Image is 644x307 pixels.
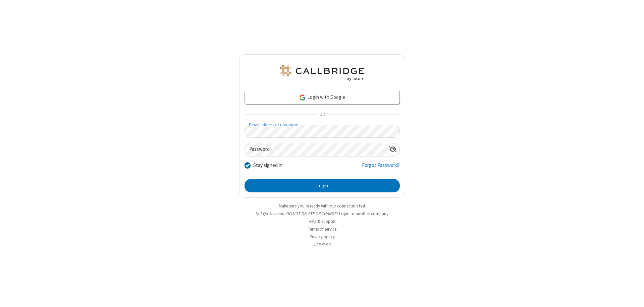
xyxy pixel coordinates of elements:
img: google-icon.png [299,94,306,101]
button: Login to another company [339,210,388,217]
a: Forgot Password? [362,162,400,174]
button: Login [245,179,400,192]
label: Stay signed in [253,162,282,169]
img: QA Selenium DO NOT DELETE OR CHANGE [278,65,366,81]
a: Make sure you're ready with our connection test [279,203,365,209]
li: v2.6.353.2 [239,241,405,248]
iframe: Chat [627,290,639,302]
span: OR [317,110,327,119]
a: Login with Google [245,91,400,104]
a: Help & support [309,219,336,224]
li: Not QA Selenium DO NOT DELETE OR CHANGE? [239,210,405,217]
input: Password [245,143,386,156]
input: Email address or username [245,125,400,138]
div: Show password [386,143,399,156]
a: Terms of service [308,226,336,232]
a: Privacy policy [310,234,335,240]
